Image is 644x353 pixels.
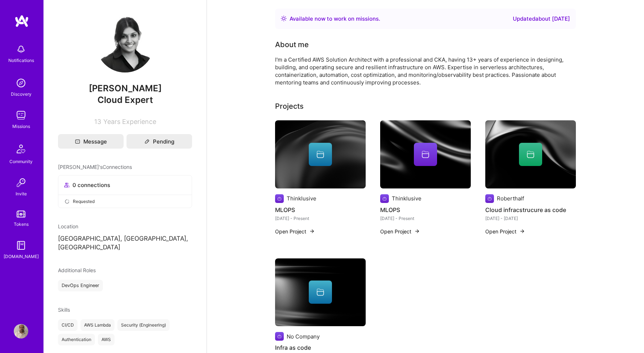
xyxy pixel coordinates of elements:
img: cover [275,258,366,327]
img: cover [380,120,471,188]
button: 0 connectionsRequested [58,175,192,208]
i: icon Collaborator [64,182,70,188]
div: No Company [287,333,320,340]
img: Invite [14,175,28,190]
div: Projects [275,101,304,112]
div: DevOps Engineer [58,280,103,291]
div: AWS Lambda [80,319,115,331]
img: discovery [14,76,28,90]
span: Years Experience [103,118,156,125]
button: Open Project [380,228,420,235]
img: arrow-right [309,228,315,234]
div: CI/CD [58,319,78,331]
h4: Cloud infracstrucure as code [485,205,576,215]
span: Requested [73,198,95,205]
img: teamwork [14,108,28,122]
button: Pending [126,134,192,149]
button: Open Project [485,228,525,235]
div: Available now to work on missions . [290,14,380,23]
div: Location [58,223,192,230]
img: Company logo [380,194,389,203]
span: [PERSON_NAME] [58,83,192,94]
span: Skills [58,307,70,313]
div: Missions [12,122,30,130]
img: Company logo [275,194,284,203]
img: arrow-right [519,228,525,234]
h4: MLOPS [275,205,366,215]
div: Thinklusive [392,195,421,202]
div: [DATE] - Present [380,215,471,222]
img: User Avatar [14,324,28,339]
div: Community [9,158,33,165]
img: User Avatar [96,14,154,72]
span: Additional Roles [58,267,96,273]
button: Open Project [275,228,315,235]
i: icon Mail [75,139,80,144]
p: [GEOGRAPHIC_DATA], [GEOGRAPHIC_DATA], [GEOGRAPHIC_DATA] [58,234,192,252]
div: AWS [98,334,115,345]
img: logo [14,14,29,28]
div: Security (Engineering) [117,319,170,331]
i: icon PendingGray [64,199,70,204]
img: guide book [14,238,28,253]
a: User Avatar [12,324,30,339]
span: 0 connections [72,181,110,189]
div: Invite [16,190,27,198]
img: cover [275,120,366,188]
div: Thinklusive [287,195,316,202]
h4: MLOPS [380,205,471,215]
div: Tokens [14,220,29,228]
span: [PERSON_NAME]'s Connections [58,163,132,171]
img: arrow-right [414,228,420,234]
h4: Infra as code [275,343,366,352]
img: cover [485,120,576,188]
div: [DOMAIN_NAME] [4,253,39,260]
img: Company logo [275,332,284,341]
img: tokens [17,211,25,217]
div: Roberthalf [497,195,524,202]
div: Notifications [8,57,34,64]
button: Message [58,134,124,149]
div: Discovery [11,90,32,98]
span: Cloud Expert [97,95,153,105]
span: 13 [94,118,101,125]
img: Community [12,140,30,158]
div: About me [275,39,309,50]
img: bell [14,42,28,57]
i: icon Edit [145,139,150,144]
div: [DATE] - [DATE] [485,215,576,222]
div: [DATE] - Present [275,215,366,222]
img: Availability [281,16,287,21]
div: I'm a Certified AWS Solution Architect with a professional and CKA, having 13+ years of experienc... [275,56,565,86]
img: Company logo [485,194,494,203]
div: Updated about [DATE] [513,14,570,23]
div: Authentication [58,334,95,345]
